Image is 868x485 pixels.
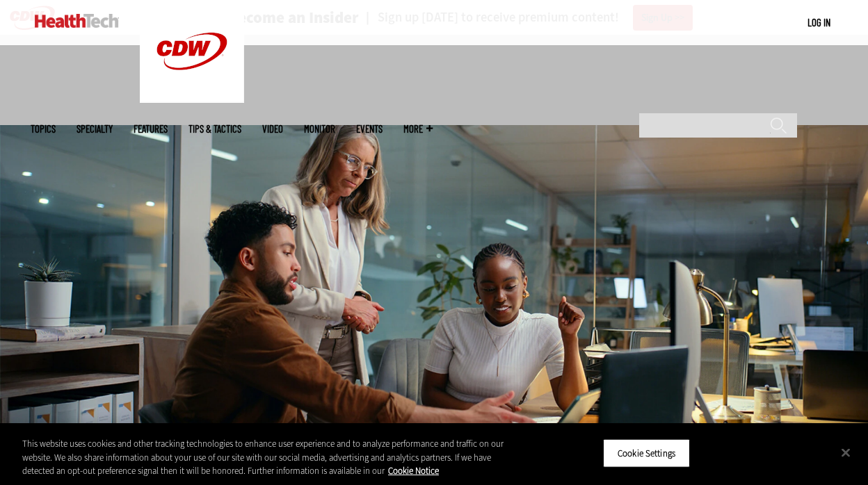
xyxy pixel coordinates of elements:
button: Cookie Settings [603,438,690,468]
a: More information about your privacy [388,465,439,477]
a: MonITor [304,124,335,134]
a: CDW [140,92,244,106]
button: Close [830,437,861,468]
a: Log in [807,16,830,28]
span: Specialty [77,124,113,134]
span: More [403,124,433,134]
a: Events [356,124,383,134]
span: Topics [31,124,56,134]
img: Home [35,14,119,28]
a: Tips & Tactics [188,124,241,134]
div: User menu [807,15,830,30]
div: This website uses cookies and other tracking technologies to enhance user experience and to analy... [22,437,521,478]
a: Features [134,124,168,134]
a: Video [262,124,283,134]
